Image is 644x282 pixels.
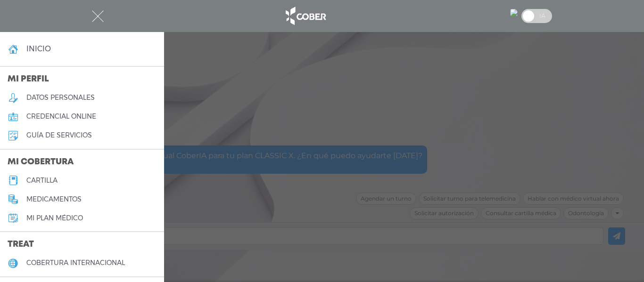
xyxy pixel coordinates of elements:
h5: datos personales [26,94,95,102]
img: 7294 [510,9,518,16]
h4: inicio [26,44,51,53]
h5: cobertura internacional [26,259,125,267]
img: Cober_menu-close-white.svg [92,10,104,22]
h5: Mi plan médico [26,214,83,222]
img: logo_cober_home-white.png [281,5,330,27]
h5: credencial online [26,113,96,121]
h5: medicamentos [26,195,82,203]
h5: guía de servicios [26,131,92,139]
h5: cartilla [26,177,58,185]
